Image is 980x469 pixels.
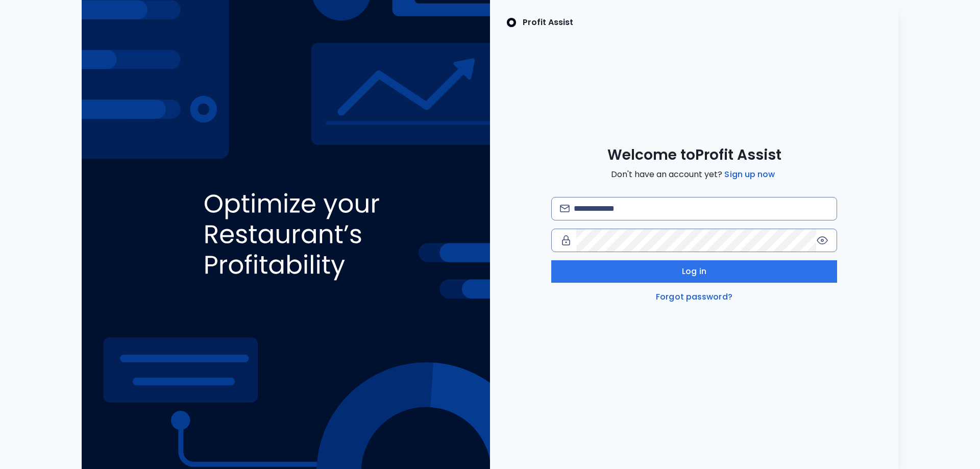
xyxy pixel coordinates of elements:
[722,168,777,181] a: Sign up now
[523,16,573,29] p: Profit Assist
[551,260,837,283] button: Log in
[560,205,570,212] img: email
[611,168,777,181] span: Don't have an account yet?
[506,16,517,29] img: SpotOn Logo
[682,265,706,278] span: Log in
[607,146,781,164] span: Welcome to Profit Assist
[654,291,734,303] a: Forgot password?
